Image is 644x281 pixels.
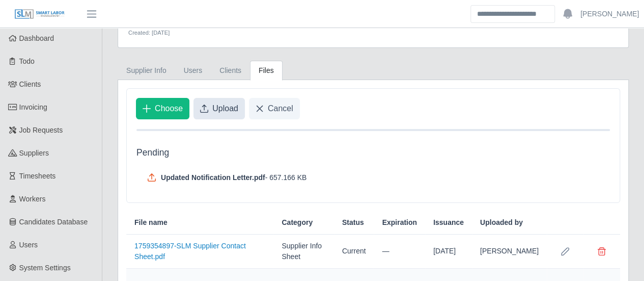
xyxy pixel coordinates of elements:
[268,103,293,115] span: Cancel
[480,217,523,228] span: Uploaded by
[19,241,38,249] span: Users
[382,217,416,228] span: Expiration
[19,218,88,226] span: Candidates Database
[250,61,283,81] a: Files
[193,98,245,119] button: Upload
[19,172,56,180] span: Timesheets
[134,217,167,228] span: File name
[19,195,46,203] span: Workers
[555,241,575,262] button: Row Edit
[19,80,41,88] span: Clients
[19,264,71,272] span: System Settings
[19,149,49,157] span: Suppliers
[134,242,246,261] a: 1759354897-SLM Supplier Contact Sheet.pdf
[128,29,323,37] div: Created: [DATE]
[282,217,313,228] span: Category
[19,126,63,134] span: Job Requests
[265,172,307,183] span: - 657.166 KB
[592,241,612,262] button: Delete file
[273,235,333,269] td: Supplier Info Sheet
[155,103,183,115] span: Choose
[19,34,54,42] span: Dashboard
[249,98,300,119] button: Cancel
[374,235,425,269] td: —
[14,9,65,20] img: SLM Logo
[212,103,238,115] span: Upload
[433,217,464,228] span: Issuance
[334,235,374,269] td: Current
[472,235,547,269] td: [PERSON_NAME]
[175,61,211,81] a: Users
[136,98,189,119] button: Choose
[19,103,47,111] span: Invoicing
[211,61,250,81] a: Clients
[470,5,555,23] input: Search
[136,147,610,158] h5: Pending
[425,235,472,269] td: [DATE]
[118,61,175,81] a: Supplier Info
[342,217,364,228] span: Status
[580,9,639,19] a: [PERSON_NAME]
[19,57,35,65] span: Todo
[161,172,265,183] span: Updated Notification Letter.pdf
